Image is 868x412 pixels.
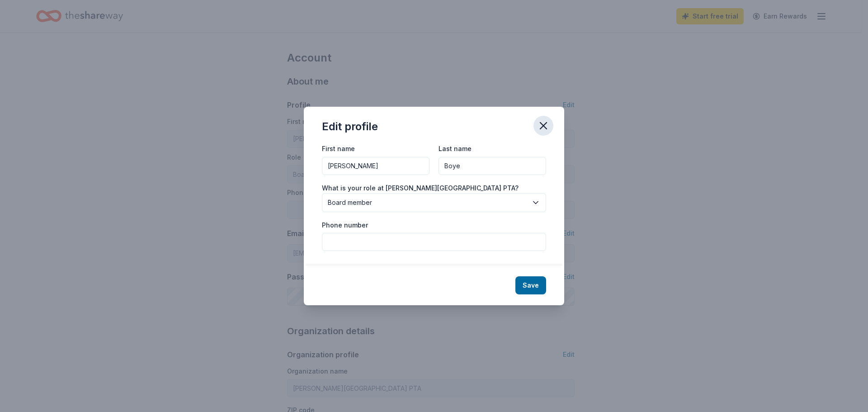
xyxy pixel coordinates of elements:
label: What is your role at [PERSON_NAME][GEOGRAPHIC_DATA] PTA? [322,184,519,193]
span: Board member [328,197,528,208]
label: First name [322,144,355,153]
label: Last name [439,144,472,153]
button: Board member [322,193,546,212]
button: Save [515,276,546,294]
label: Phone number [322,221,368,230]
div: Edit profile [322,119,378,134]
